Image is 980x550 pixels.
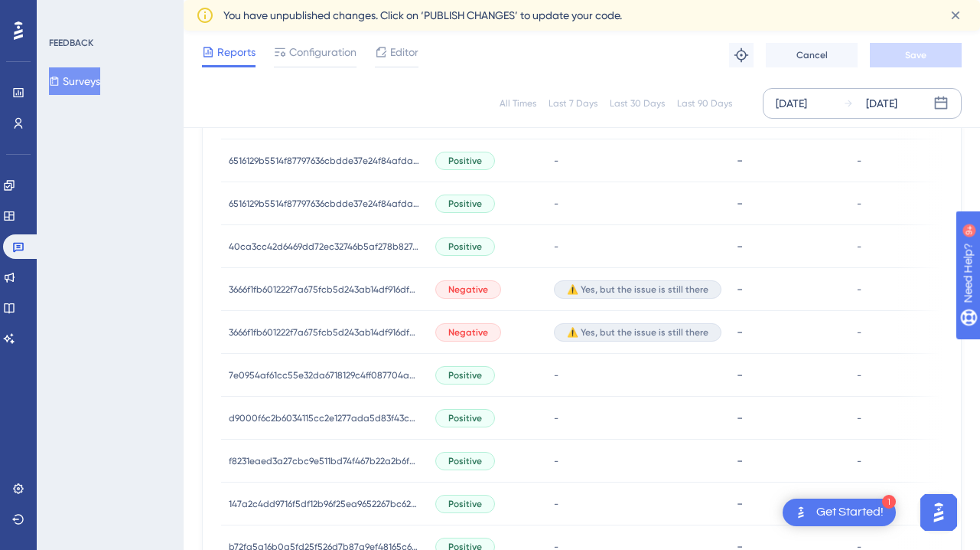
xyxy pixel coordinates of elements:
div: - [737,325,842,339]
span: f8231eaed3a27cbc9e511bd74f467b22a2b6fdffd355742eee5527c870fda2c8 [229,455,420,467]
div: Open Get Started! checklist, remaining modules: 1 [783,499,896,526]
div: 9+ [104,8,113,20]
span: - [554,155,558,167]
span: - [857,326,861,339]
span: Negative [448,326,488,339]
div: 1 [882,495,896,509]
span: Positive [448,498,482,510]
div: - [737,153,842,168]
span: Positive [448,241,482,253]
button: Save [870,43,962,67]
button: Surveys [49,67,100,95]
button: Cancel [766,43,858,67]
span: Need Help? [36,4,96,22]
span: Configuration [289,43,357,61]
span: 7e0954af61cc55e32da6718129c4ff087704a4545414caad94dfcde262e4eefb [229,369,420,381]
div: - [737,368,842,382]
span: - [554,369,558,381]
span: Positive [448,412,482,424]
span: - [857,198,861,210]
img: launcher-image-alternative-text [792,503,810,522]
span: ⚠️ Yes, but the issue is still there [567,326,708,339]
span: You have unpublished changes. Click on ‘PUBLISH CHANGES’ to update your code. [223,6,622,25]
iframe: UserGuiding AI Assistant Launcher [916,489,962,535]
span: - [857,283,861,296]
span: Positive [448,198,482,210]
span: - [554,198,558,210]
span: Reports [217,43,256,61]
div: [DATE] [776,94,807,113]
span: 3666f1fb601222f7a675fcb5d243ab14df916df8edde0bc7b38557649ad0e97c [229,326,420,339]
span: - [554,498,558,510]
span: Editor [390,43,418,61]
span: - [554,412,558,424]
div: All Times [500,97,536,110]
div: - [737,282,842,296]
div: - [737,496,842,511]
div: - [737,196,842,211]
span: Positive [448,369,482,381]
div: Last 30 Days [610,97,665,110]
div: Last 90 Days [677,97,732,110]
div: Last 7 Days [549,97,597,110]
div: FEEDBACK [49,37,93,49]
div: - [737,453,842,468]
span: 147a2c4dd9716f5df12b96f25ea9652267bc624b52db13bf9b3fed461230bc4e [229,498,420,510]
span: d9000f6c2b6034115cc2e1277ada5d83f43ca2b42c2134e56c853010548c1731 [229,412,420,424]
span: ⚠️ Yes, but the issue is still there [567,283,708,296]
span: - [857,369,861,381]
div: - [737,411,842,425]
div: [DATE] [866,94,897,113]
span: Cancel [796,49,828,61]
div: - [737,239,842,254]
span: Save [905,49,926,61]
span: - [857,455,861,467]
span: 6516129b5514f87797636cbdde37e24f84afdacffe6d6283910c974887ad321c [229,155,420,167]
span: - [857,498,861,510]
span: Positive [448,155,482,167]
span: Positive [448,455,482,467]
span: 6516129b5514f87797636cbdde37e24f84afdacffe6d6283910c974887ad321c [229,198,420,210]
div: Get Started! [816,504,884,521]
span: Negative [448,283,488,296]
span: 3666f1fb601222f7a675fcb5d243ab14df916df8edde0bc7b38557649ad0e97c [229,283,420,296]
span: - [857,155,861,167]
span: - [857,412,861,424]
span: - [857,241,861,253]
span: - [554,241,558,253]
span: 40ca3cc42d6469dd72ec32746b5af278b8274874782fc908f36c57f0d2f6637a [229,241,420,253]
span: - [554,455,558,467]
